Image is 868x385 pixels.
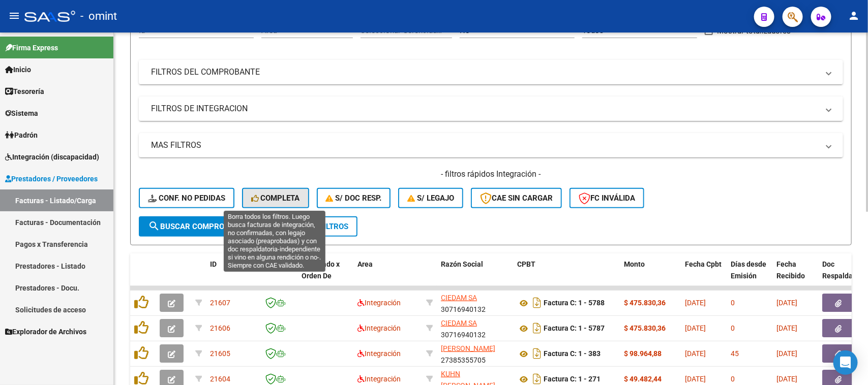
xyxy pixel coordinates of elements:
span: Doc Respaldatoria [822,260,868,280]
span: [DATE] [776,349,797,358]
span: Explorador de Archivos [5,326,86,337]
span: Días desde Emisión [731,260,766,280]
span: Inicio [5,64,31,75]
span: Facturado x Orden De [302,260,340,280]
strong: $ 475.830,36 [624,299,666,307]
mat-icon: search [148,220,160,232]
span: Completa [251,194,300,203]
datatable-header-cell: Monto [620,253,681,298]
div: Open Intercom Messenger [833,350,858,375]
span: 21605 [210,349,230,358]
span: CAE SIN CARGAR [480,194,553,203]
span: S/ Doc Resp. [326,194,382,203]
span: Padrón [5,130,38,141]
span: S/ legajo [407,194,454,203]
h4: - filtros rápidos Integración - [139,169,843,180]
span: CIEDAM SA [441,294,477,302]
span: [DATE] [685,299,706,307]
button: S/ legajo [398,188,463,208]
span: Razón Social [441,260,483,268]
mat-expansion-panel-header: MAS FILTROS [139,133,843,157]
span: CIEDAM SA [441,319,477,327]
button: FC Inválida [570,188,644,208]
span: [DATE] [685,375,706,383]
datatable-header-cell: Facturado x Orden De [297,253,353,298]
span: 21606 [210,324,230,332]
span: 0 [731,299,735,307]
span: Conf. no pedidas [148,194,225,203]
mat-panel-title: FILTROS DE INTEGRACION [151,103,819,114]
span: Integración (discapacidad) [5,151,99,163]
span: 21607 [210,299,230,307]
datatable-header-cell: CAE [257,253,297,298]
span: [DATE] [685,324,706,332]
strong: Factura C: 1 - 5788 [544,299,605,307]
i: Descargar documento [530,345,544,362]
span: Integración [357,375,401,383]
strong: $ 49.482,44 [624,375,662,383]
datatable-header-cell: Razón Social [437,253,513,298]
button: Conf. no pedidas [139,188,234,208]
span: FC Inválida [579,194,635,203]
span: [DATE] [776,375,797,383]
span: [DATE] [685,349,706,358]
span: 0 [731,375,735,383]
span: [DATE] [776,324,797,332]
div: 30716940132 [441,292,509,313]
button: Buscar Comprobante [139,216,258,237]
mat-icon: person [848,10,860,22]
strong: Factura C: 1 - 383 [544,350,601,358]
span: 45 [731,349,739,358]
div: 27385355705 [441,343,509,364]
span: [DATE] [776,299,797,307]
span: Tesorería [5,86,44,97]
span: 0 [731,324,735,332]
span: Buscar Comprobante [148,222,249,231]
i: Descargar documento [530,320,544,336]
datatable-header-cell: Area [353,253,422,298]
button: S/ Doc Resp. [317,188,391,208]
span: Area [357,260,373,268]
span: Monto [624,260,645,268]
mat-panel-title: MAS FILTROS [151,140,819,151]
span: Integración [357,324,401,332]
span: 21604 [210,375,230,383]
strong: Factura C: 1 - 5787 [544,325,605,333]
span: Fecha Recibido [776,260,805,280]
span: - omint [80,5,117,27]
i: Descargar documento [530,295,544,311]
mat-icon: menu [8,10,20,22]
mat-expansion-panel-header: FILTROS DEL COMPROBANTE [139,60,843,84]
strong: $ 98.964,88 [624,349,662,358]
span: [PERSON_NAME] [441,344,495,352]
datatable-header-cell: Fecha Cpbt [681,253,727,298]
mat-panel-title: FILTROS DEL COMPROBANTE [151,67,819,78]
span: Integración [357,299,401,307]
div: 30716940132 [441,317,509,339]
span: ID [210,260,217,268]
datatable-header-cell: Fecha Recibido [772,253,818,298]
span: Fecha Cpbt [685,260,722,268]
span: Borrar Filtros [275,222,348,231]
datatable-header-cell: Días desde Emisión [727,253,772,298]
span: Sistema [5,108,38,119]
datatable-header-cell: ID [206,253,257,298]
strong: $ 475.830,36 [624,324,666,332]
span: Prestadores / Proveedores [5,173,98,184]
datatable-header-cell: CPBT [513,253,620,298]
span: CAE [261,260,274,268]
span: Firma Express [5,42,58,53]
mat-expansion-panel-header: FILTROS DE INTEGRACION [139,97,843,121]
mat-icon: delete [275,220,287,232]
strong: Factura C: 1 - 271 [544,375,601,383]
span: CPBT [517,260,535,268]
span: Integración [357,349,401,358]
button: Completa [242,188,309,208]
button: Borrar Filtros [266,216,357,237]
button: CAE SIN CARGAR [471,188,562,208]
